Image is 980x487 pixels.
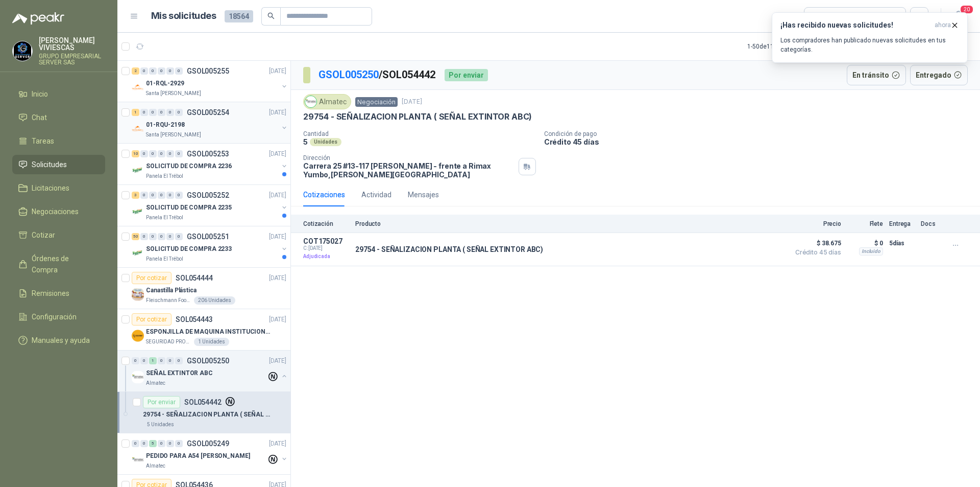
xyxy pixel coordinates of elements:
[175,357,183,364] div: 0
[12,12,64,25] img: Logo peakr
[13,41,32,61] img: Company Logo
[132,106,288,139] a: 1 0 0 0 0 0 GSOL005254[DATE] Company Logo01-RQU-2198Santa [PERSON_NAME]
[132,437,288,470] a: 0 0 5 0 0 0 GSOL005249[DATE] Company LogoPEDIDO PARA A54 [PERSON_NAME]Almatec
[318,67,436,83] p: / SOL054442
[146,120,185,130] p: 01-RQU-2198
[12,178,105,198] a: Licitaciones
[158,150,165,157] div: 0
[132,67,139,75] div: 2
[132,272,171,284] div: Por cotizar
[149,440,157,447] div: 5
[132,288,144,300] img: Company Logo
[140,440,148,447] div: 0
[132,148,288,180] a: 10 0 0 0 0 0 GSOL005253[DATE] Company LogoSOLICITUD DE COMPRA 2236Panela El Trébol
[303,161,514,179] p: Carrera 25 #13-117 [PERSON_NAME] - frente a Rimax Yumbo , [PERSON_NAME][GEOGRAPHIC_DATA]
[269,273,286,283] p: [DATE]
[960,5,974,14] span: 20
[146,255,183,263] p: Panela El Trébol
[318,68,379,81] a: GSOL005250
[303,189,345,200] div: Cotizaciones
[790,249,841,256] span: Crédito 45 días
[32,182,69,194] span: Licitaciones
[935,21,951,30] span: ahora
[175,192,183,199] div: 0
[39,53,105,65] p: GRUPO EMPRESARIAL SERVER SAS
[921,220,941,227] p: Docs
[146,89,201,98] p: Santa [PERSON_NAME]
[269,66,286,76] p: [DATE]
[132,150,139,157] div: 10
[889,237,915,249] p: 5 días
[149,67,157,75] div: 0
[132,233,139,240] div: 50
[149,192,157,199] div: 0
[32,311,77,322] span: Configuración
[149,109,157,116] div: 0
[12,331,105,350] a: Manuales y ayuda
[166,150,174,157] div: 0
[158,192,165,199] div: 0
[149,233,157,240] div: 0
[132,440,139,447] div: 0
[132,189,288,222] a: 3 0 0 0 0 0 GSOL005252[DATE] Company LogoSOLICITUD DE COMPRA 2235Panela El Trébol
[146,172,183,180] p: Panela El Trébol
[39,37,105,51] p: [PERSON_NAME] VIVIESCAS
[149,357,157,364] div: 1
[117,268,290,309] a: Por cotizarSOL054444[DATE] Company LogoCanastilla PlásticaFleischmann Foods S.A.206 Unidades
[140,67,148,75] div: 0
[146,161,232,171] p: SOLICITUD DE COMPRA 2236
[146,214,183,222] p: Panela El Trébol
[269,149,286,159] p: [DATE]
[146,244,232,254] p: SOLICITUD DE COMPRA 2233
[889,220,915,227] p: Entrega
[149,150,157,157] div: 0
[146,296,192,305] p: Fleischmann Foods S.A.
[187,192,229,199] p: GSOL005252
[310,138,341,146] div: Unidades
[151,9,216,24] h1: Mis solicitudes
[32,253,95,275] span: Órdenes de Compra
[910,65,968,85] button: Entregado
[158,67,165,75] div: 0
[408,189,439,200] div: Mensajes
[143,421,178,429] div: 5 Unidades
[303,94,351,109] div: Almatec
[303,245,349,251] span: C: [DATE]
[194,338,229,346] div: 1 Unidades
[132,371,144,383] img: Company Logo
[176,316,213,323] p: SOL054443
[187,150,229,157] p: GSOL005253
[143,396,180,408] div: Por enviar
[187,233,229,240] p: GSOL005251
[747,38,817,55] div: 1 - 50 de 11003
[12,307,105,327] a: Configuración
[445,69,488,81] div: Por enviar
[772,12,968,63] button: ¡Has recibido nuevas solicitudes!ahora Los compradores han publicado nuevas solicitudes en tus ca...
[269,191,286,200] p: [DATE]
[267,12,275,19] span: search
[146,131,201,139] p: Santa [PERSON_NAME]
[225,10,253,22] span: 18564
[166,357,174,364] div: 0
[176,274,213,282] p: SOL054444
[175,150,183,157] div: 0
[146,286,197,295] p: Canastilla Plástica
[166,233,174,240] div: 0
[949,7,968,26] button: 20
[402,97,422,107] p: [DATE]
[132,192,139,199] div: 3
[117,309,290,351] a: Por cotizarSOL054443[DATE] Company LogoESPONJILLA DE MAQUINA INSTITUCIONAL-NEGRA X 12 UNIDADESSEG...
[12,202,105,221] a: Negociaciones
[146,462,165,470] p: Almatec
[146,368,213,378] p: SEÑAL EXTINTOR ABC
[146,338,192,346] p: SEGURIDAD PROVISER LTDA
[146,327,273,337] p: ESPONJILLA DE MAQUINA INSTITUCIONAL-NEGRA X 12 UNIDADES
[166,109,174,116] div: 0
[847,237,883,249] p: $ 0
[847,65,906,85] button: En tránsito
[269,232,286,242] p: [DATE]
[790,220,841,227] p: Precio
[12,108,105,127] a: Chat
[780,36,959,54] p: Los compradores han publicado nuevas solicitudes en tus categorías.
[303,137,308,146] p: 5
